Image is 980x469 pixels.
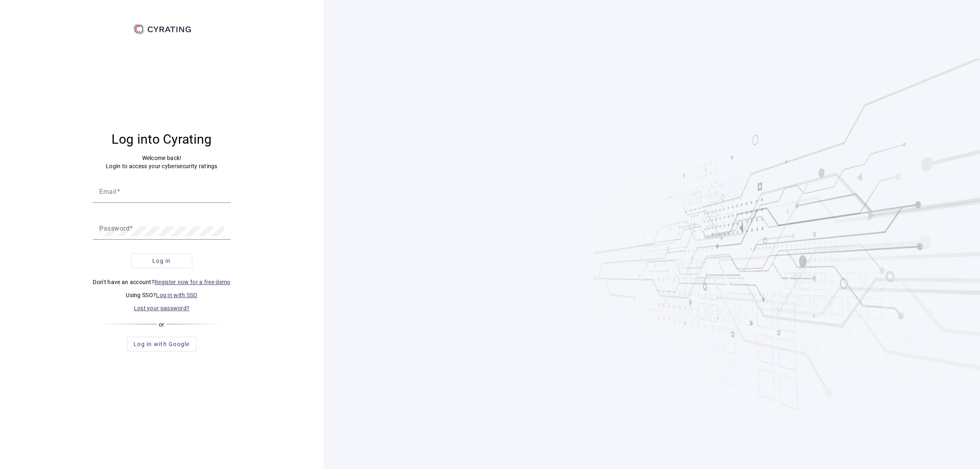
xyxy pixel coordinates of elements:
[8,445,69,465] iframe: Ouvre un widget dans lequel vous pouvez trouver plus d’informations
[93,278,230,286] p: Don't have an account?
[93,131,230,147] h3: Log into Cyrating
[99,224,129,232] mat-label: Password
[99,187,117,195] mat-label: Email
[127,337,196,351] button: Log in with Google
[93,291,230,299] p: Using SSO?
[131,253,192,268] button: Log in
[154,279,230,285] a: Register now for a free demo
[152,257,171,265] span: Log in
[147,27,191,32] g: CYRATING
[134,340,190,348] span: Log in with Google
[156,292,198,298] a: Log in with SSO
[134,305,190,311] a: Lost your password?
[93,154,230,170] p: Welcome back! Login to access your cybersecurity ratings
[99,320,224,329] div: or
